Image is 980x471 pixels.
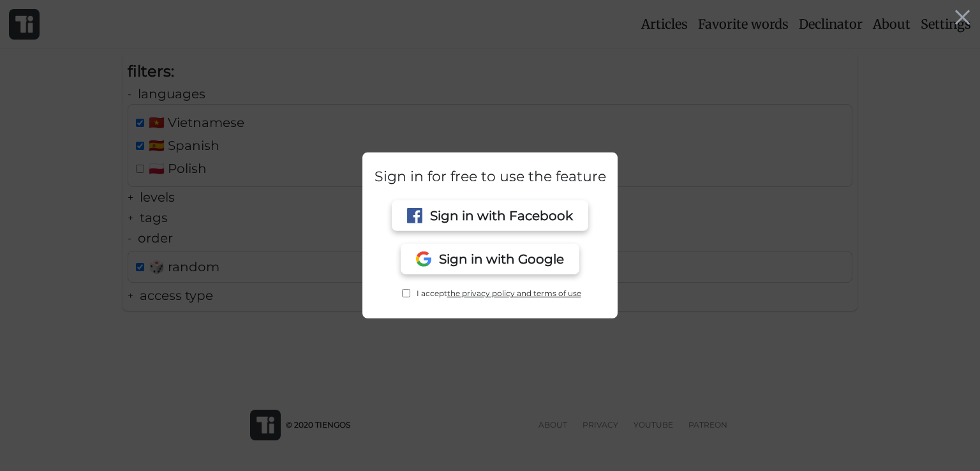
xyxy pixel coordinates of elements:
img: facebook icon [416,251,431,267]
a: the privacy policy and terms of use [447,288,581,298]
span: I accept [417,287,581,299]
button: Sign in with Facebook [392,200,588,231]
div: Sign in for free to use the feature [375,165,606,188]
img: facebook icon [407,208,422,223]
button: Sign in with Google [401,244,579,274]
